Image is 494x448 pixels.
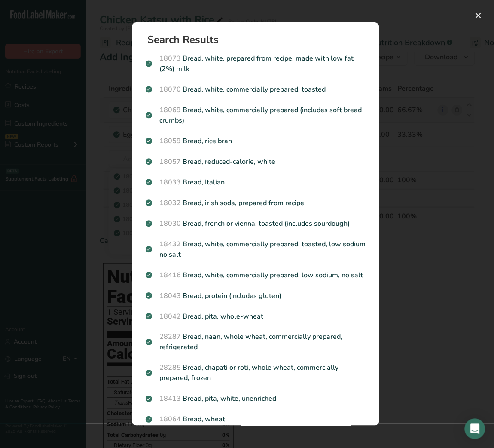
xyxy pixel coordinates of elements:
[147,34,371,45] h1: Search Results
[146,394,366,404] p: Bread, pita, white, unenriched
[146,53,366,74] p: Bread, white, prepared from recipe, made with low fat (2%) milk
[159,394,181,404] span: 18413
[146,291,366,301] p: Bread, protein (includes gluten)
[159,178,181,187] span: 18033
[159,415,181,424] span: 18064
[159,270,181,280] span: 18416
[159,198,181,208] span: 18032
[159,291,181,301] span: 18043
[159,239,181,249] span: 18432
[146,177,366,187] p: Bread, Italian
[146,363,366,384] p: Bread, chapati or roti, whole wheat, commercially prepared, frozen
[146,218,366,229] p: Bread, french or vienna, toasted (includes sourdough)
[159,157,181,166] span: 18057
[159,219,181,228] span: 18030
[159,85,181,94] span: 18070
[146,136,366,146] p: Bread, rice bran
[159,105,181,115] span: 18069
[146,270,366,280] p: Bread, white, commercially prepared, low sodium, no salt
[146,198,366,208] p: Bread, irish soda, prepared from recipe
[159,54,181,63] span: 18073
[159,332,181,342] span: 28287
[146,311,366,322] p: Bread, pita, whole-wheat
[146,84,366,95] p: Bread, white, commercially prepared, toasted
[146,105,366,126] p: Bread, white, commercially prepared (includes soft bread crumbs)
[146,156,366,167] p: Bread, reduced-calorie, white
[159,312,181,321] span: 18042
[146,332,366,353] p: Bread, naan, whole wheat, commercially prepared, refrigerated
[146,239,366,260] p: Bread, white, commercially prepared, toasted, low sodium no salt
[159,363,181,373] span: 28285
[159,136,181,146] span: 18059
[146,414,366,425] p: Bread, wheat
[465,419,485,439] div: Open Intercom Messenger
